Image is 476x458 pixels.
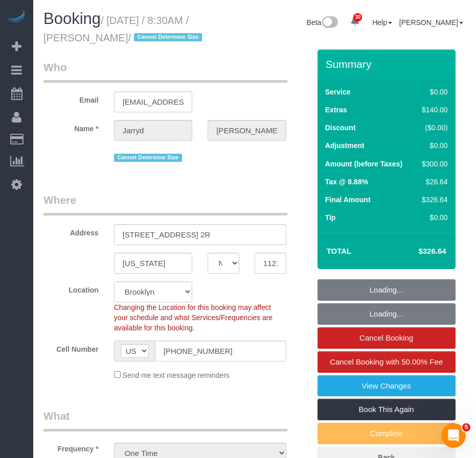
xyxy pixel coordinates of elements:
[418,87,447,97] div: $0.00
[327,247,352,255] strong: Total
[36,224,106,238] label: Address
[345,10,365,33] a: 30
[208,120,286,141] input: Last Name
[43,60,287,83] legend: Who
[36,440,106,454] label: Frequency *
[325,123,356,133] label: Discount
[318,327,456,349] a: Cancel Booking
[123,371,230,379] span: Send me text message reminders
[325,212,336,223] label: Tip
[462,423,470,431] span: 5
[325,177,368,187] label: Tax @ 8.88%
[114,120,193,141] input: First Name
[418,123,447,133] div: ($0.00)
[114,303,273,332] span: Changing the Location for this booking may affect your schedule and what Services/Frequencies are...
[318,375,456,397] a: View Changes
[418,159,447,169] div: $300.00
[325,140,365,151] label: Adjustment
[318,399,456,420] a: Book This Again
[114,154,182,162] span: Cannot Determine Size
[6,10,27,25] img: Automaid Logo
[43,15,205,43] small: / [DATE] / 8:30AM / [PERSON_NAME]
[128,32,205,43] span: /
[325,87,351,97] label: Service
[318,351,456,373] a: Cancel Booking with 50.00% Fee
[418,212,447,223] div: $0.00
[326,58,450,70] h3: Summary
[114,253,193,274] input: City
[388,247,446,256] h4: $326.64
[325,105,347,115] label: Extras
[43,408,287,431] legend: What
[418,177,447,187] div: $26.64
[325,159,402,169] label: Amount (before Taxes)
[418,105,447,115] div: $140.00
[114,91,193,112] input: Email
[36,91,106,105] label: Email
[155,341,286,361] input: Cell Number
[255,253,286,274] input: Zip Code
[441,423,466,448] iframe: Intercom live chat
[321,16,338,30] img: New interface
[418,195,447,205] div: $326.64
[330,357,443,366] span: Cancel Booking with 50.00% Fee
[36,281,106,295] label: Location
[307,18,338,27] a: Beta
[418,140,447,151] div: $0.00
[43,192,287,215] legend: Where
[399,18,463,27] a: [PERSON_NAME]
[372,18,392,27] a: Help
[43,10,101,28] span: Booking
[325,195,371,205] label: Final Amount
[36,120,106,134] label: Name *
[134,33,202,41] span: Cannot Determine Size
[36,341,106,354] label: Cell Number
[353,13,362,21] span: 30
